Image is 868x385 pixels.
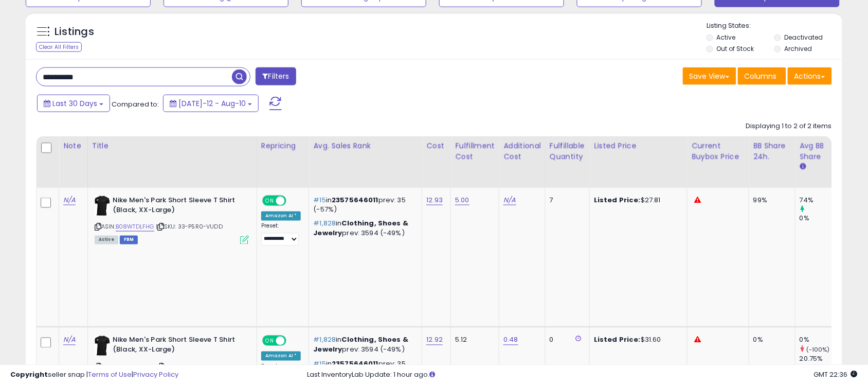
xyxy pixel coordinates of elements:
strong: Copyright [10,370,48,379]
div: Displaying 1 to 2 of 2 items [746,121,832,131]
a: N/A [503,195,516,205]
button: Save View [683,67,736,85]
label: Deactivated [785,33,823,42]
label: Active [717,33,736,42]
a: 0.48 [503,335,518,345]
p: in prev: 3594 (-49%) [313,336,414,354]
div: 0% [753,336,787,345]
div: BB Share 24h. [753,141,791,162]
div: 74% [800,196,841,205]
div: 7 [550,196,582,205]
span: 23575646011 [332,359,378,369]
div: Amazon AI * [261,352,301,361]
div: Title [92,141,252,151]
label: Archived [785,44,812,53]
div: ASIN: [95,196,249,243]
div: 0% [800,214,841,223]
div: Listed Price [594,141,683,151]
label: Out of Stock [717,44,754,53]
b: Listed Price: [594,335,641,345]
b: Listed Price: [594,195,641,205]
p: Listing States: [707,21,842,31]
span: [DATE]-12 - Aug-10 [178,98,246,109]
b: Nike Men's Park Short Sleeve T Shirt (Black, XX-Large) [113,196,238,217]
a: N/A [63,195,76,205]
div: $31.60 [594,336,679,345]
small: Avg BB Share. [800,162,806,171]
span: ON [263,197,276,205]
div: seller snap | | [10,370,178,380]
span: FBM [120,236,138,244]
span: OFF [285,197,301,205]
div: Current Buybox Price [692,141,745,162]
span: 23575646011 [332,195,378,205]
div: Amazon AI * [261,212,301,221]
a: 12.92 [426,335,443,345]
span: 2025-09-10 22:36 GMT [814,370,858,379]
a: 5.00 [455,195,469,205]
div: Clear All Filters [36,42,82,52]
a: B08WTDLFHG [116,223,154,232]
button: Columns [738,67,786,85]
span: Last 30 Days [52,98,97,109]
div: ASIN: [95,336,249,383]
img: 31uOrGOoeOL._SL40_.jpg [95,196,110,216]
small: (-100%) [806,346,830,354]
p: in prev: 35 (-57%) [313,360,414,378]
a: N/A [63,335,76,345]
span: Clothing, Shoes & Jewelry [313,219,408,238]
p: in prev: 35 (-57%) [313,196,414,214]
div: Repricing [261,141,305,151]
div: Preset: [261,223,301,246]
span: #15 [313,195,325,205]
span: Columns [745,71,777,81]
a: Terms of Use [88,370,132,379]
button: Last 30 Days [37,95,110,112]
div: $27.81 [594,196,679,205]
button: [DATE]-12 - Aug-10 [163,95,259,112]
span: #1,828 [313,219,336,229]
div: Cost [426,141,446,151]
div: Fulfillable Quantity [550,141,585,162]
span: OFF [285,337,301,345]
span: All listings currently available for purchase on Amazon [95,236,118,244]
div: 5.12 [455,336,491,345]
a: B08WTDLFHG [116,363,154,372]
span: Clothing, Shoes & Jewelry [313,335,408,354]
div: Note [63,141,83,151]
span: | SKU: 33-P5R0-VUDD [156,223,223,231]
div: Fulfillment Cost [455,141,495,162]
a: 12.93 [426,195,443,205]
div: Avg. Sales Rank [313,141,418,151]
span: Compared to: [112,99,159,109]
button: Filters [256,67,296,85]
span: ON [263,337,276,345]
h5: Listings [55,25,94,39]
b: Nike Men's Park Short Sleeve T Shirt (Black, XX-Large) [113,336,238,357]
div: 20.75% [800,355,841,364]
button: Actions [788,67,832,85]
span: #1,828 [313,335,336,345]
span: #15 [313,359,325,369]
div: 0 [550,336,582,345]
a: Privacy Policy [133,370,178,379]
span: | SKU: 1060422839 [156,363,215,372]
img: 31uOrGOoeOL._SL40_.jpg [95,336,110,356]
p: in prev: 3594 (-49%) [313,219,414,238]
div: Avg BB Share [800,141,837,162]
div: 99% [753,196,787,205]
div: 0% [800,336,841,345]
div: Last InventoryLab Update: 1 hour ago. [307,370,858,380]
div: Additional Cost [503,141,541,162]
